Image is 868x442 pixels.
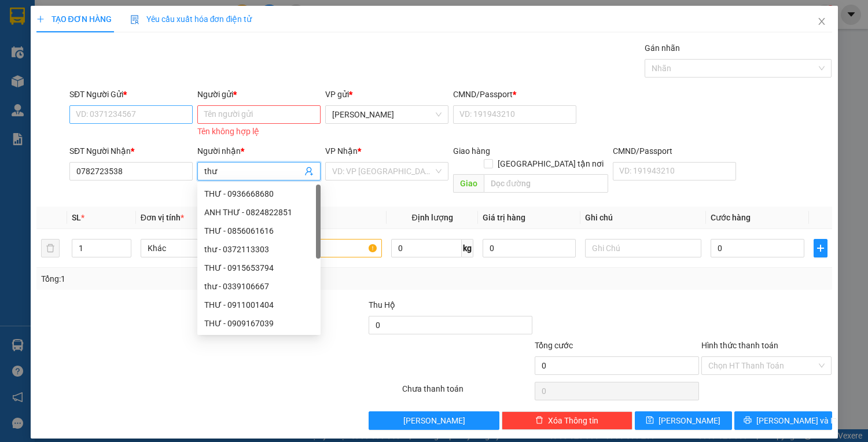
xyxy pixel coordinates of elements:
span: Giao [453,174,484,193]
span: Lê Hồng Phong [332,106,442,123]
b: [DOMAIN_NAME] [97,44,159,53]
div: SĐT Người Nhận [69,145,193,157]
span: [PERSON_NAME] [403,414,465,427]
button: Close [806,6,838,38]
div: THƯ - 0936668680 [204,187,314,200]
span: [PERSON_NAME] [659,414,720,427]
label: Hình thức thanh toán [701,341,778,350]
div: thư - 0339106667 [204,280,314,293]
div: THƯ - 0936668680 [197,185,321,203]
span: Xóa Thông tin [548,414,598,427]
span: Khác [148,240,250,257]
div: THƯ - 0915653794 [204,261,314,274]
b: Trà Lan Viên [14,75,42,129]
span: [PERSON_NAME] và In [756,414,837,427]
span: close [817,17,826,26]
div: THƯ - 0911001404 [204,299,314,311]
span: Cước hàng [711,213,751,222]
input: Dọc đường [484,174,608,193]
div: Người nhận [197,145,321,157]
li: (c) 2017 [97,55,159,69]
span: SL [72,213,81,222]
input: 0 [483,239,576,257]
label: Gán nhãn [645,43,680,53]
span: plus [36,15,45,23]
div: CMND/Passport [453,88,576,101]
button: printer[PERSON_NAME] và In [734,411,832,430]
div: THƯ - 0915653794 [197,259,321,277]
span: Yêu cầu xuất hóa đơn điện tử [130,14,252,24]
div: ANH THƯ - 0824822851 [204,206,314,219]
button: deleteXóa Thông tin [502,411,632,430]
span: [GEOGRAPHIC_DATA] tận nơi [493,157,608,170]
span: Giao hàng [453,146,490,156]
img: logo.jpg [126,14,153,42]
b: Trà Lan Viên - Gửi khách hàng [71,17,115,131]
span: TẠO ĐƠN HÀNG [36,14,112,24]
div: Tên không hợp lệ [197,125,321,138]
div: SĐT Người Gửi [69,88,193,101]
span: user-add [304,167,314,176]
div: THƯ - 0909167039 [197,314,321,333]
button: save[PERSON_NAME] [635,411,732,430]
button: delete [41,239,60,257]
div: thư - 0339106667 [197,277,321,296]
button: [PERSON_NAME] [369,411,499,430]
span: Thu Hộ [369,300,395,310]
button: plus [814,239,827,257]
div: CMND/Passport [613,145,736,157]
span: printer [744,416,752,425]
div: THƯ - 0856061616 [204,224,314,237]
div: Chưa thanh toán [401,382,534,403]
img: icon [130,15,139,24]
div: Tổng: 1 [41,272,336,285]
input: VD: Bàn, Ghế [266,239,382,257]
span: Định lượng [412,213,453,222]
span: plus [814,244,827,253]
div: thư - 0372113303 [197,240,321,259]
div: THƯ - 0911001404 [197,296,321,314]
span: Tổng cước [535,341,573,350]
div: ANH THƯ - 0824822851 [197,203,321,222]
div: VP gửi [325,88,448,101]
span: Đơn vị tính [141,213,184,222]
span: delete [535,416,543,425]
div: thư - 0372113303 [204,243,314,256]
input: Ghi Chú [585,239,701,257]
span: save [646,416,654,425]
div: THƯ - 0909167039 [204,317,314,330]
th: Ghi chú [580,207,706,229]
span: kg [462,239,473,257]
div: THƯ - 0856061616 [197,222,321,240]
span: VP Nhận [325,146,358,156]
div: Người gửi [197,88,321,101]
span: Giá trị hàng [483,213,525,222]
